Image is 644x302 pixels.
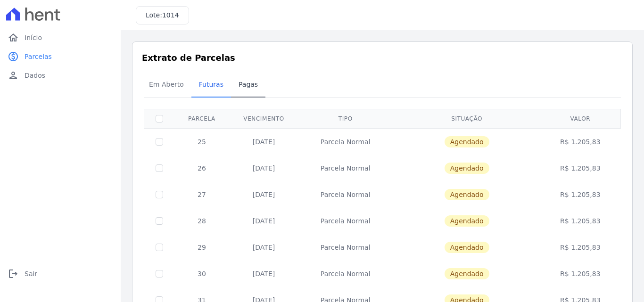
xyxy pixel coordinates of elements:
[541,181,619,208] td: R$ 1.205,83
[541,109,619,128] th: Valor
[298,234,392,261] td: Parcela Normal
[191,73,231,98] a: Futuras
[298,128,392,155] td: Parcela Normal
[4,264,117,283] a: logoutSair
[392,109,541,128] th: Situação
[174,234,229,261] td: 29
[541,208,619,234] td: R$ 1.205,83
[541,155,619,181] td: R$ 1.205,83
[445,215,489,227] span: Agendado
[4,28,117,47] a: homeInício
[445,242,489,253] span: Agendado
[298,181,392,208] td: Parcela Normal
[193,75,229,94] span: Futuras
[143,75,190,94] span: Em Aberto
[4,66,117,85] a: personDados
[229,208,298,234] td: [DATE]
[229,181,298,208] td: [DATE]
[25,52,52,61] span: Parcelas
[25,71,45,80] span: Dados
[298,109,392,128] th: Tipo
[445,136,489,147] span: Agendado
[8,268,19,279] i: logout
[233,75,264,94] span: Pagas
[541,234,619,261] td: R$ 1.205,83
[541,128,619,155] td: R$ 1.205,83
[445,268,489,279] span: Agendado
[174,128,229,155] td: 25
[174,261,229,287] td: 30
[445,189,489,200] span: Agendado
[4,47,117,66] a: paidParcelas
[146,10,179,20] h3: Lote:
[445,163,489,174] span: Agendado
[174,109,229,128] th: Parcela
[298,155,392,181] td: Parcela Normal
[174,155,229,181] td: 26
[229,128,298,155] td: [DATE]
[229,234,298,261] td: [DATE]
[174,181,229,208] td: 27
[541,261,619,287] td: R$ 1.205,83
[141,73,191,98] a: Em Aberto
[8,51,19,62] i: paid
[298,208,392,234] td: Parcela Normal
[142,51,623,64] h3: Extrato de Parcelas
[229,155,298,181] td: [DATE]
[229,109,298,128] th: Vencimento
[25,269,37,278] span: Sair
[174,208,229,234] td: 28
[229,261,298,287] td: [DATE]
[8,70,19,81] i: person
[8,32,19,43] i: home
[298,261,392,287] td: Parcela Normal
[231,73,265,98] a: Pagas
[162,11,179,19] span: 1014
[25,33,42,42] span: Início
